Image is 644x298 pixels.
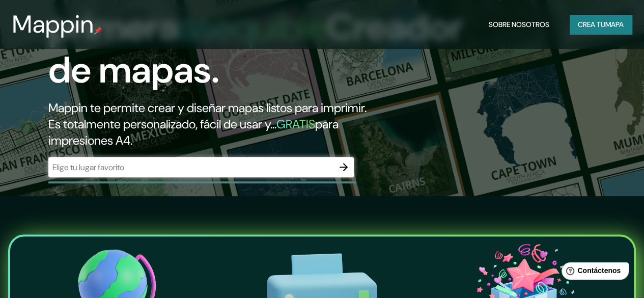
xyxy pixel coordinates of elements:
[48,161,333,173] input: Elige tu lugar favorito
[94,26,102,35] img: pin de mapeo
[48,116,276,132] font: Es totalmente personalizado, fácil de usar y...
[570,15,632,34] button: Crea tumapa
[553,258,633,287] iframe: Lanzador de widgets de ayuda
[48,100,367,116] font: Mappin te permite crear y diseñar mapas listos para imprimir.
[578,20,605,29] font: Crea tu
[276,116,315,132] font: GRATIS
[605,20,624,29] font: mapa
[48,116,339,148] font: para impresiones A4.
[485,15,553,34] button: Sobre nosotros
[12,8,94,40] font: Mappin
[489,20,549,29] font: Sobre nosotros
